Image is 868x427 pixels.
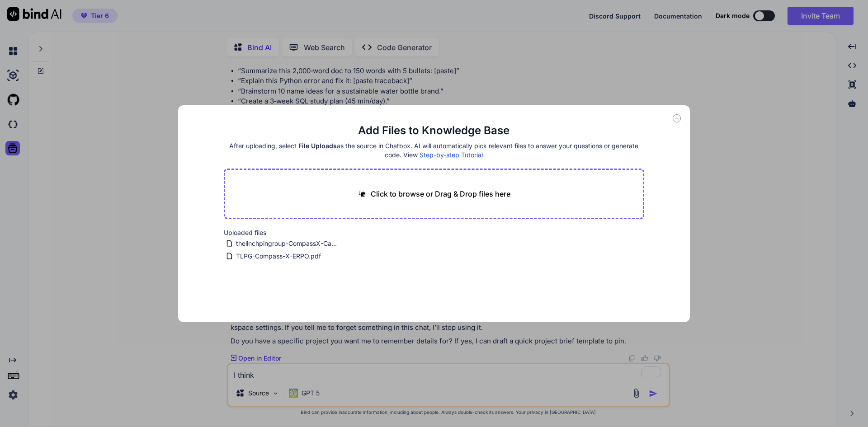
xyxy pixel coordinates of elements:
[224,141,645,160] h4: After uploading, select as the source in Chatbox. AI will automatically pick relevant files to an...
[235,251,322,262] span: TLPG-Compass-X-ERPO.pdf
[298,142,337,150] span: File Uploads
[371,188,510,199] p: Click to browse or Drag & Drop files here
[224,123,645,138] h2: Add Files to Knowledge Base
[224,228,645,237] h2: Uploaded files
[420,151,483,159] span: Step-by-step Tutorial
[235,238,342,249] span: thelinchpingroup-CompassX-Capability-Statement-RFI_DOIDFBO250068.docx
